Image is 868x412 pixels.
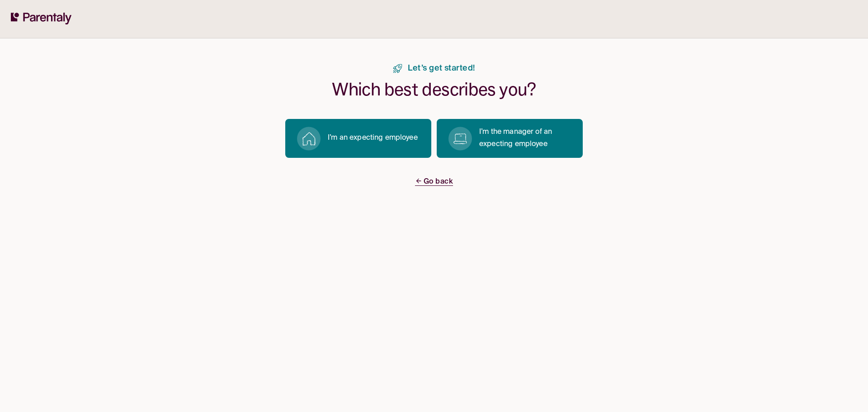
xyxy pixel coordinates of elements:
span: Go back [415,178,453,186]
p: I’m the manager of an expecting employee [479,126,572,151]
h1: Which best describes you? [332,79,536,101]
button: I’m the manager of an expecting employee [437,119,583,158]
a: Go back [415,176,453,188]
button: I’m an expecting employee [285,119,431,158]
p: I’m an expecting employee [328,132,418,144]
span: Let’s get started! [408,64,475,73]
